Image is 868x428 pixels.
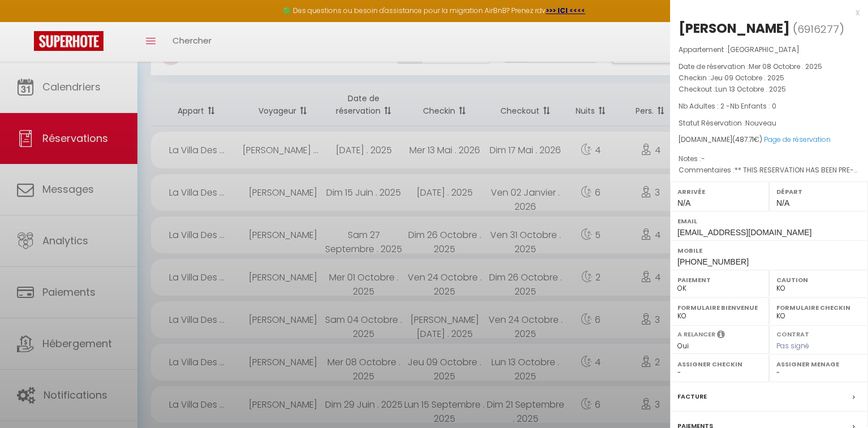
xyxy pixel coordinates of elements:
[677,215,861,227] label: Email
[677,391,707,403] label: Facture
[735,135,754,144] span: 487.71
[677,245,861,256] label: Mobile
[797,22,839,36] span: 6916277
[749,62,822,71] span: Mer 08 Octobre . 2025
[745,118,776,128] span: Nouveau
[776,274,861,286] label: Caution
[677,358,762,370] label: Assigner Checkin
[677,274,762,286] label: Paiement
[677,228,811,237] span: [EMAIL_ADDRESS][DOMAIN_NAME]
[732,135,762,144] span: ( €)
[679,153,860,165] p: Notes :
[679,135,860,145] div: [DOMAIN_NAME]
[776,302,861,313] label: Formulaire Checkin
[679,101,776,111] span: Nb Adultes : 2 -
[679,44,860,55] p: Appartement :
[776,198,789,207] span: N/A
[776,186,861,197] label: Départ
[727,45,800,54] span: [GEOGRAPHIC_DATA]
[677,186,762,197] label: Arrivée
[670,6,860,19] div: x
[715,84,786,94] span: Lun 13 Octobre . 2025
[679,84,860,95] p: Checkout :
[776,358,861,370] label: Assigner Menage
[730,101,776,111] span: Nb Enfants : 0
[793,21,844,37] span: ( )
[776,341,809,351] span: Pas signé
[679,61,860,72] p: Date de réservation :
[679,19,790,37] div: [PERSON_NAME]
[677,198,690,207] span: N/A
[776,330,809,337] label: Contrat
[679,165,860,176] p: Commentaires :
[710,73,784,83] span: Jeu 09 Octobre . 2025
[679,118,860,129] p: Statut Réservation :
[701,154,705,163] span: -
[677,330,715,339] label: A relancer
[677,257,749,266] span: [PHONE_NUMBER]
[679,72,860,84] p: Checkin :
[717,330,725,342] i: Sélectionner OUI si vous souhaiter envoyer les séquences de messages post-checkout
[764,135,831,144] a: Page de réservation
[677,302,762,313] label: Formulaire Bienvenue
